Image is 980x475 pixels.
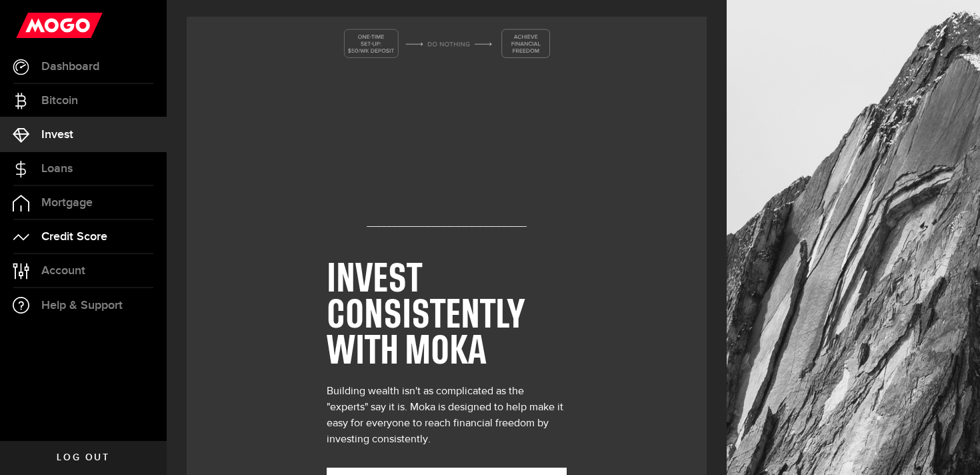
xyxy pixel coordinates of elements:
div: Building wealth isn't as complicated as the "experts" say it is. Moka is designed to help make it... [327,384,567,448]
span: Account [41,265,85,277]
span: Credit Score [41,231,107,243]
span: Invest [41,129,73,141]
button: Open LiveChat chat widget [11,5,51,45]
h1: INVEST CONSISTENTLY WITH MOKA [327,262,567,370]
span: Dashboard [41,61,99,73]
span: Loans [41,163,73,175]
span: Bitcoin [41,95,78,107]
span: Help & Support [41,300,123,312]
span: Log out [57,453,109,462]
span: Mortgage [41,197,93,209]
